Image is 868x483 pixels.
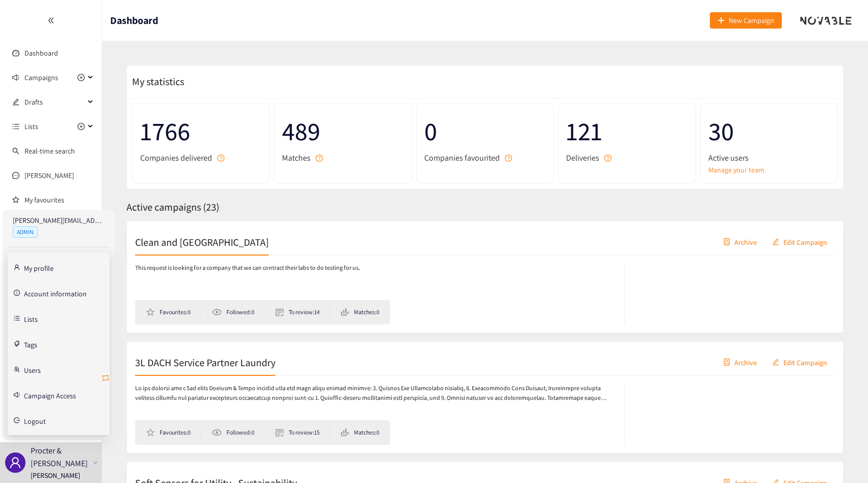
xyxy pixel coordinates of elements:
li: To review: 14 [275,308,329,317]
button: editEdit Campaign [764,354,835,370]
span: plus [718,17,725,25]
h2: 3L DACH Service Partner Laundry [135,355,275,369]
a: My favourites [24,190,94,210]
p: Lo ips dolorsi ame c 5ad elits Doeiusm & Tempo incidid utla etd magn aliqu enimad minimve: 3. Qui... [135,384,614,403]
span: plus-circle [78,123,85,130]
span: edit [772,359,779,367]
p: Procter & [PERSON_NAME] [31,444,89,470]
li: Followed: 0 [212,308,264,317]
span: container [723,238,730,246]
p: [PERSON_NAME][EMAIL_ADDRESS][PERSON_NAME][DOMAIN_NAME] [13,215,105,226]
span: question-circle [316,155,323,162]
span: Deliveries [566,151,599,164]
span: Logout [24,418,46,425]
span: question-circle [604,155,611,162]
a: Account information [24,288,87,297]
button: retweet [101,370,110,387]
li: Followed: 0 [212,428,264,437]
a: Real-time search [24,146,75,156]
span: container [723,359,730,367]
span: ADMIN [13,226,38,238]
span: edit [772,238,779,246]
span: My statistics [127,75,184,88]
span: Companies favourited [424,151,500,164]
a: Tags [24,339,37,348]
li: To review: 15 [275,428,329,437]
span: user [9,456,21,469]
button: containerArchive [716,354,764,370]
span: Edit Campaign [783,236,827,247]
span: New Campaign [729,15,774,26]
span: 0 [424,111,546,151]
span: question-circle [217,155,224,162]
span: Archive [734,236,757,247]
p: This request is looking for a company that we can contract their labs to do testing for us. [135,263,360,273]
a: Manage your team [708,164,830,175]
a: [PERSON_NAME] [24,171,74,180]
a: Users [24,365,41,374]
h2: Clean and [GEOGRAPHIC_DATA] [135,235,269,249]
button: plusNew Campaign [710,12,782,29]
span: 1766 [140,111,262,151]
span: 121 [566,111,687,151]
button: containerArchive [716,234,764,250]
span: Campaigns [24,67,58,88]
span: double-left [47,17,55,24]
a: Dashboard [24,48,58,58]
span: Active campaigns ( 23 ) [126,200,219,214]
span: retweet [101,374,110,384]
span: edit [12,98,19,106]
li: Matches: 0 [341,428,379,437]
a: Campaign Access [24,390,76,399]
span: Lists [24,116,38,137]
button: editEdit Campaign [764,234,835,250]
span: Edit Campaign [783,357,827,368]
span: Matches [282,151,311,164]
span: Active users [708,151,749,164]
a: 3L DACH Service Partner LaundrycontainerArchiveeditEdit CampaignLo ips dolorsi ame c 5ad elits Do... [126,341,844,453]
span: 30 [708,111,830,151]
span: question-circle [505,155,512,162]
div: Widget de chat [817,434,868,483]
a: Clean and [GEOGRAPHIC_DATA]containerArchiveeditEdit CampaignThis request is looking for a company... [126,221,844,333]
span: Archive [734,357,757,368]
p: [PERSON_NAME] [31,470,80,481]
li: Favourites: 0 [146,308,200,317]
li: Matches: 0 [341,308,379,317]
span: logout [14,417,20,423]
span: Drafts [24,92,85,112]
iframe: Chat Widget [817,434,868,483]
a: My profile [24,263,54,272]
span: Companies delivered [140,151,212,164]
span: sound [12,74,19,81]
a: Lists [24,314,38,323]
span: unordered-list [12,123,19,130]
span: plus-circle [78,74,85,81]
span: 489 [282,111,403,151]
li: Favourites: 0 [146,428,200,437]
